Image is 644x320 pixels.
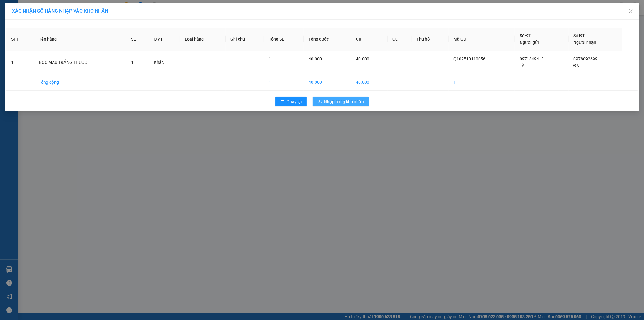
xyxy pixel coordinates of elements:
[520,33,531,38] span: Số ĐT
[449,74,515,91] td: 1
[5,40,14,46] span: CR :
[304,74,351,91] td: 40.000
[6,28,34,51] th: STT
[388,28,412,51] th: CC
[149,28,180,51] th: ĐVT
[34,51,126,74] td: BỌC MÀU TRẮNG THUỐC
[47,5,85,20] div: Quận 10
[318,100,322,104] span: download
[149,51,180,74] td: Khác
[356,57,369,61] span: 40.000
[453,57,485,61] span: Q102510110056
[449,28,515,51] th: Mã GD
[573,33,585,38] span: Số ĐT
[351,74,388,91] td: 40.000
[131,60,133,65] span: 1
[412,28,449,51] th: Thu hộ
[226,28,264,51] th: Ghi chú
[573,63,581,68] span: ĐẠT
[573,40,596,45] span: Người nhận
[573,57,598,61] span: 0978092699
[5,39,44,46] div: 60.000
[520,40,539,45] span: Người gửi
[126,28,149,51] th: SL
[275,97,307,106] button: rollbackQuay lại
[520,57,544,61] span: 0971849413
[622,3,639,20] button: Close
[5,20,43,27] div: hương
[520,63,526,68] span: TÀI
[264,74,304,91] td: 1
[269,57,271,61] span: 1
[12,8,108,14] span: XÁC NHẬN SỐ HÀNG NHẬP VÀO KHO NHẬN
[351,28,388,51] th: CR
[5,5,43,20] div: Trạm 3.5 TLài
[280,100,284,104] span: rollback
[47,6,62,12] span: Nhận:
[309,57,322,61] span: 40.000
[264,28,304,51] th: Tổng SL
[313,97,369,106] button: downloadNhập hàng kho nhận
[34,74,126,91] td: Tổng cộng
[5,6,14,12] span: Gửi:
[628,9,633,14] span: close
[287,98,302,105] span: Quay lại
[304,28,351,51] th: Tổng cước
[47,20,85,27] div: khanh
[324,98,364,105] span: Nhập hàng kho nhận
[34,28,126,51] th: Tên hàng
[180,28,226,51] th: Loại hàng
[6,51,34,74] td: 1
